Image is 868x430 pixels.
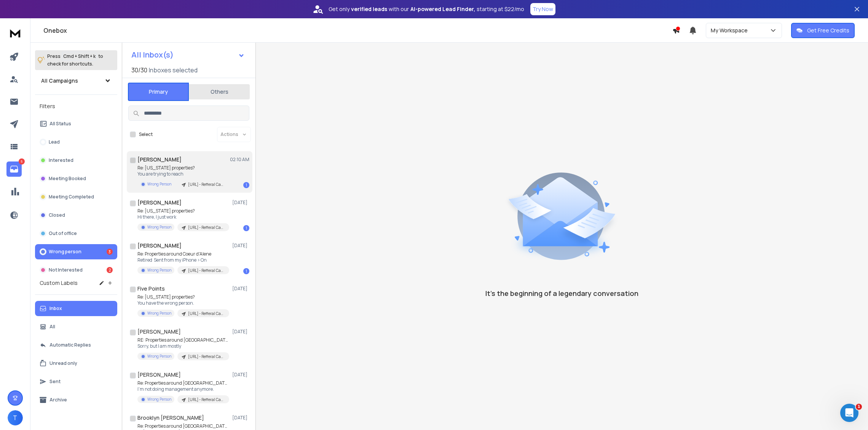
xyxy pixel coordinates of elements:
[35,356,117,371] button: Unread only
[137,285,165,293] h1: Five Points
[188,311,225,317] p: [URL] - Refferal Campaign [US_STATE] - Real Estate Brokers
[147,353,171,359] p: Wrong Person
[149,66,198,75] h3: Inboxes selected
[35,134,117,150] button: Lead
[107,267,113,273] div: 2
[137,423,229,429] p: Re: Properties around [GEOGRAPHIC_DATA] ?
[35,374,117,389] button: Sent
[329,5,524,13] p: Get only with our starting at $22/mo
[19,158,25,165] p: 5
[530,3,555,15] button: Try Now
[137,300,229,306] p: You have the wrong person.
[232,243,249,249] p: [DATE]
[41,77,78,85] h1: All Campaigns
[188,268,225,273] p: [URL] - Refferal Campaign [US_STATE] - Real Estate Brokers
[351,5,387,13] strong: verified leads
[137,343,229,349] p: Sorry, but I am mostly
[137,165,229,171] p: Re: [US_STATE] properties?
[232,415,249,421] p: [DATE]
[147,267,171,273] p: Wrong Person
[35,101,117,112] h3: Filters
[189,83,250,100] button: Others
[35,153,117,168] button: Interested
[35,171,117,186] button: Meeting Booked
[137,156,182,163] h1: [PERSON_NAME]
[8,26,23,40] img: logo
[43,26,672,35] h1: Onebox
[49,139,60,145] p: Lead
[137,294,229,300] p: Re: [US_STATE] properties?
[188,225,225,230] p: [URL] - Refferal Campaign [US_STATE] - Real Estate Brokers
[147,396,171,402] p: Wrong Person
[49,194,94,200] p: Meeting Completed
[807,27,849,34] p: Get Free Credits
[35,262,117,278] button: Not Interested2
[137,337,229,343] p: RE: Properties around [GEOGRAPHIC_DATA] ?
[47,53,103,68] p: Press to check for shortcuts.
[137,214,229,220] p: Hi there, I just work
[49,360,77,366] p: Unread only
[49,176,86,182] p: Meeting Booked
[35,319,117,334] button: All
[410,5,475,13] strong: AI-powered Lead Finder,
[35,226,117,241] button: Out of office
[147,310,171,316] p: Wrong Person
[49,379,61,385] p: Sent
[232,200,249,206] p: [DATE]
[840,404,858,422] iframe: Intercom live chat
[131,66,147,75] span: 30 / 30
[35,208,117,223] button: Closed
[188,397,225,403] p: [URL] - Refferal Campaign [US_STATE] - Real Estate Brokers
[49,397,67,403] p: Archive
[49,230,77,237] p: Out of office
[35,337,117,353] button: Automatic Replies
[35,301,117,316] button: Inbox
[35,189,117,205] button: Meeting Completed
[128,83,189,101] button: Primary
[147,181,171,187] p: Wrong Person
[8,410,23,425] button: T
[232,372,249,378] p: [DATE]
[49,212,65,218] p: Closed
[533,5,553,13] p: Try Now
[35,116,117,131] button: All Status
[49,342,91,348] p: Automatic Replies
[188,182,225,187] p: [URL] - Refferal Campaign [US_STATE] - Real Estate Brokers
[137,251,229,257] p: Re: Properties around Coeur d'Alene
[137,328,181,336] h1: [PERSON_NAME]
[49,249,81,255] p: Wrong person
[107,249,113,255] div: 3
[137,199,182,206] h1: [PERSON_NAME]
[243,268,249,274] div: 1
[137,371,181,379] h1: [PERSON_NAME]
[243,182,249,188] div: 1
[35,244,117,259] button: Wrong person3
[6,161,22,177] a: 5
[188,354,225,360] p: [URL] - Refferal Campaign [US_STATE] - Real Estate Brokers
[137,386,229,392] p: I'm not doing management anymore.
[791,23,855,38] button: Get Free Credits
[40,279,78,287] h3: Custom Labels
[856,404,862,410] span: 1
[147,224,171,230] p: Wrong Person
[139,131,153,137] label: Select
[137,414,204,422] h1: Brooklyn [PERSON_NAME]
[137,380,229,386] p: Re: Properties around [GEOGRAPHIC_DATA] ?
[35,392,117,408] button: Archive
[485,288,638,299] p: It’s the beginning of a legendary conversation
[35,73,117,88] button: All Campaigns
[49,121,71,127] p: All Status
[137,208,229,214] p: Re: [US_STATE] properties?
[49,267,83,273] p: Not Interested
[49,305,62,312] p: Inbox
[232,329,249,335] p: [DATE]
[131,51,174,59] h1: All Inbox(s)
[230,157,249,163] p: 02:10 AM
[232,286,249,292] p: [DATE]
[49,157,73,163] p: Interested
[137,257,229,263] p: Retired Sent from my iPhone > On
[125,47,251,62] button: All Inbox(s)
[137,171,229,177] p: You are trying to reach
